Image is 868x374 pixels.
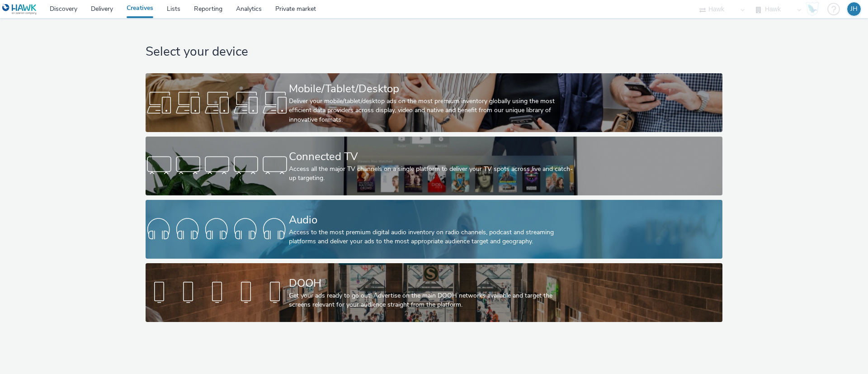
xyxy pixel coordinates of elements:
[146,43,722,61] h1: Select your device
[289,97,576,124] div: Deliver your mobile/tablet/desktop ads on the most premium inventory globally using the most effi...
[289,275,576,291] div: DOOH
[146,263,722,322] a: DOOHGet your ads ready to go out! Advertise on the main DOOH networks available and target the sc...
[289,81,576,97] div: Mobile/Tablet/Desktop
[806,2,819,16] img: Hawk Academy
[289,228,576,246] div: Access to the most premium digital audio inventory on radio channels, podcast and streaming platf...
[850,2,858,16] div: JH
[289,291,576,310] div: Get your ads ready to go out! Advertise on the main DOOH networks available and target the screen...
[146,200,722,259] a: AudioAccess to the most premium digital audio inventory on radio channels, podcast and streaming ...
[289,212,576,228] div: Audio
[2,4,37,15] img: undefined Logo
[806,2,823,16] a: Hawk Academy
[146,137,722,195] a: Connected TVAccess all the major TV channels on a single platform to deliver your TV spots across...
[146,73,722,132] a: Mobile/Tablet/DesktopDeliver your mobile/tablet/desktop ads on the most premium inventory globall...
[289,165,576,183] div: Access all the major TV channels on a single platform to deliver your TV spots across live and ca...
[289,149,576,165] div: Connected TV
